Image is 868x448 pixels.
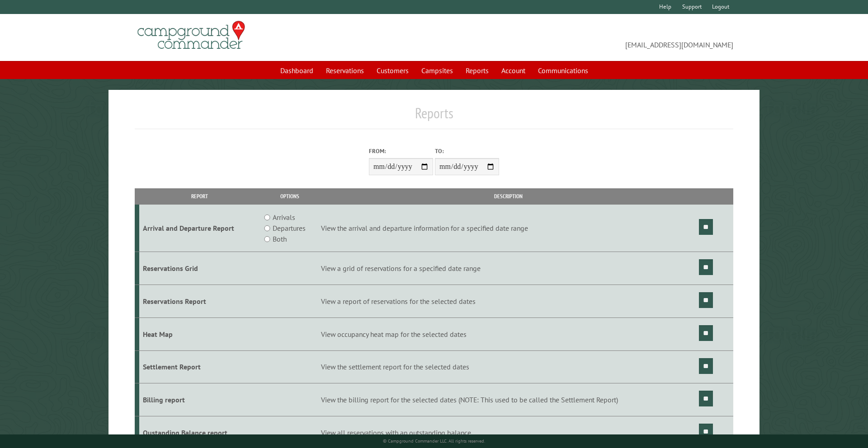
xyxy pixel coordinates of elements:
[273,212,295,223] label: Arrivals
[273,233,287,244] label: Both
[273,223,306,233] label: Departures
[135,18,248,53] img: Campground Commander
[319,383,697,416] td: View the billing report for the selected dates (NOTE: This used to be called the Settlement Report)
[416,62,458,79] a: Campsites
[321,62,369,79] a: Reservations
[533,62,594,79] a: Communications
[319,317,697,350] td: View occupancy heat map for the selected dates
[319,205,697,252] td: View the arrival and departure information for a specified date range
[139,383,261,416] td: Billing report
[319,350,697,383] td: View the settlement report for the selected dates
[139,188,261,204] th: Report
[135,104,734,129] h1: Reports
[369,147,433,155] label: From:
[434,25,733,50] span: [EMAIL_ADDRESS][DOMAIN_NAME]
[260,188,319,204] th: Options
[139,285,261,317] td: Reservations Report
[139,350,261,383] td: Settlement Report
[371,62,414,79] a: Customers
[435,147,499,155] label: To:
[319,285,697,317] td: View a report of reservations for the selected dates
[139,317,261,350] td: Heat Map
[460,62,494,79] a: Reports
[275,62,319,79] a: Dashboard
[139,205,261,252] td: Arrival and Departure Report
[319,252,697,285] td: View a grid of reservations for a specified date range
[496,62,531,79] a: Account
[319,188,697,204] th: Description
[139,252,261,285] td: Reservations Grid
[383,438,485,444] small: © Campground Commander LLC. All rights reserved.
